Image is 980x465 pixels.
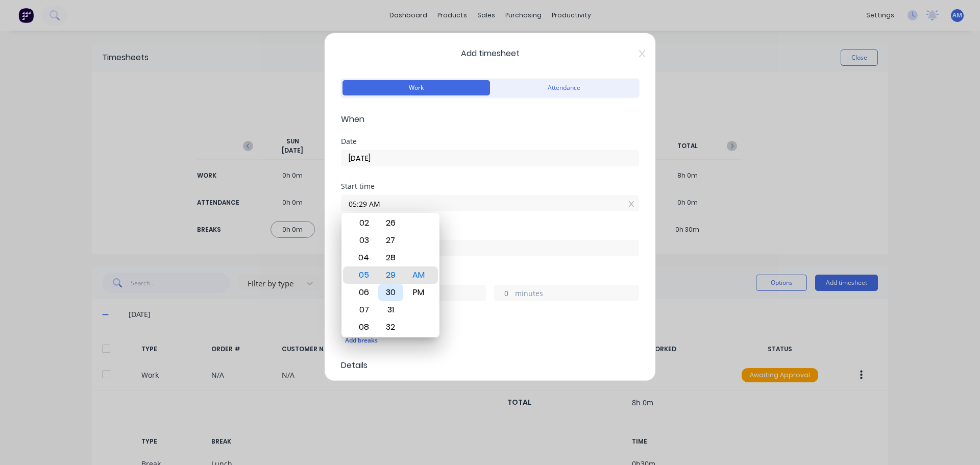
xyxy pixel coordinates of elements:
[378,284,403,301] div: 30
[341,113,639,126] span: When
[378,214,403,232] div: 26
[341,317,639,325] div: Breaks
[378,319,403,336] div: 32
[345,334,635,347] div: Add breaks
[406,266,431,284] div: AM
[378,249,403,266] div: 28
[377,213,405,337] div: Minute
[341,359,639,372] span: Details
[490,80,638,95] button: Attendance
[350,319,375,336] div: 08
[349,213,377,337] div: Hour
[350,249,375,266] div: 04
[378,301,403,319] div: 31
[495,285,512,301] input: 0
[350,301,375,319] div: 07
[341,228,639,235] div: Finish time
[342,80,490,95] button: Work
[350,232,375,249] div: 03
[350,266,375,284] div: 05
[341,138,639,145] div: Date
[406,284,431,301] div: PM
[350,214,375,232] div: 02
[378,232,403,249] div: 27
[515,288,639,301] label: minutes
[341,273,639,280] div: Hours worked
[378,266,403,284] div: 29
[341,47,639,60] span: Add timesheet
[341,183,639,190] div: Start time
[350,284,375,301] div: 06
